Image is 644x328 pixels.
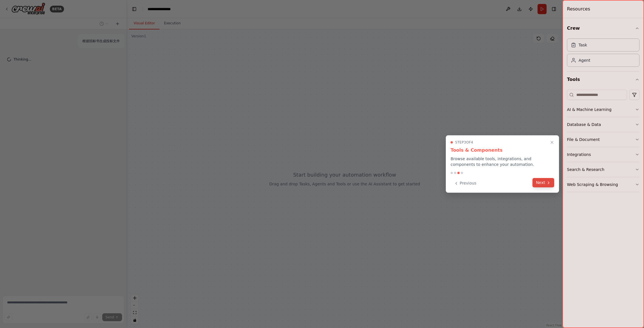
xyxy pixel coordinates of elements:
h3: Tools & Components [451,147,554,154]
button: Close walkthrough [549,139,555,146]
button: Next [532,178,554,187]
button: Hide left sidebar [130,5,138,13]
p: Browse available tools, integrations, and components to enhance your automation. [451,156,554,167]
span: Step 3 of 4 [455,140,473,145]
button: Previous [451,179,480,188]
